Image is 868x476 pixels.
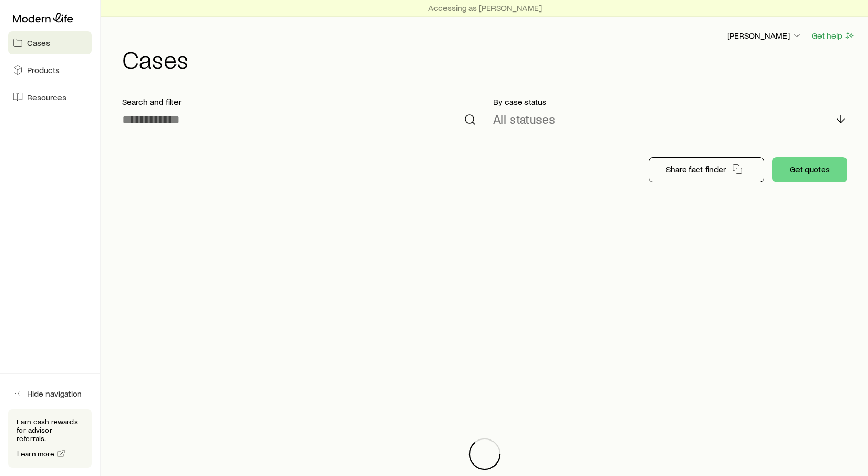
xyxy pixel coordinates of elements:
[122,46,855,72] h1: Cases
[122,97,476,107] p: Search and filter
[8,86,92,109] a: Resources
[8,409,92,468] div: Earn cash rewards for advisor referrals.Learn more
[8,58,92,81] a: Products
[27,92,66,102] span: Resources
[727,30,802,41] p: [PERSON_NAME]
[772,157,847,182] button: Get quotes
[8,31,92,54] a: Cases
[666,164,726,174] p: Share fact finder
[27,65,60,75] span: Products
[17,418,84,443] p: Earn cash rewards for advisor referrals.
[27,38,50,48] span: Cases
[726,30,803,42] button: [PERSON_NAME]
[27,388,82,399] span: Hide navigation
[17,450,55,457] span: Learn more
[8,382,92,405] button: Hide navigation
[811,30,855,42] button: Get help
[428,3,542,13] p: Accessing as [PERSON_NAME]
[493,97,847,107] p: By case status
[649,157,764,182] button: Share fact finder
[493,112,555,126] p: All statuses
